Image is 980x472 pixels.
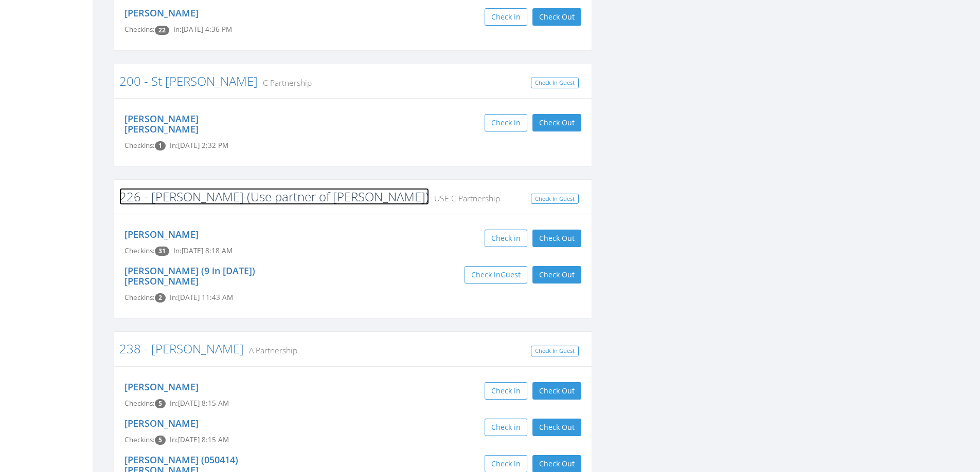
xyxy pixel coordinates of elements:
span: In: [DATE] 2:32 PM [170,141,228,150]
small: A Partnership [244,345,297,356]
small: USE C Partnership [429,193,500,204]
button: Check in [485,8,527,26]
a: 226 - [PERSON_NAME] (Use partner of [PERSON_NAME]) [119,188,429,205]
small: C Partnership [258,77,312,88]
span: Checkins: [124,435,155,444]
a: [PERSON_NAME] [124,228,199,240]
span: In: [DATE] 4:36 PM [173,25,232,34]
a: Check In Guest [531,346,579,356]
a: [PERSON_NAME] [124,381,199,393]
a: [PERSON_NAME] [124,7,199,19]
a: 238 - [PERSON_NAME] [119,340,244,357]
button: Check Out [532,8,581,26]
span: Checkins: [124,246,155,255]
span: Checkins: [124,25,155,34]
span: Guest [501,270,521,279]
span: Checkins: [124,141,155,150]
span: In: [DATE] 11:43 AM [170,293,233,302]
span: Checkin count [155,247,169,256]
a: 200 - St [PERSON_NAME] [119,72,258,89]
button: Check inGuest [465,266,527,284]
a: [PERSON_NAME] [PERSON_NAME] [124,112,199,135]
button: Check in [485,382,527,400]
button: Check in [485,114,527,131]
span: Checkin count [155,293,166,303]
button: Check Out [532,266,581,284]
a: Check In Guest [531,194,579,204]
span: Checkins: [124,399,155,408]
span: Checkin count [155,26,169,35]
span: Checkin count [155,141,166,150]
span: In: [DATE] 8:18 AM [173,246,233,255]
a: [PERSON_NAME] [124,417,199,429]
span: Checkin count [155,399,166,408]
button: Check Out [532,230,581,247]
button: Check Out [532,419,581,436]
span: Checkins: [124,293,155,302]
button: Check Out [532,382,581,400]
span: In: [DATE] 8:15 AM [170,399,229,408]
a: [PERSON_NAME] (9 in [DATE]) [PERSON_NAME] [124,265,255,287]
span: Checkin count [155,436,166,445]
button: Check in [485,230,527,247]
span: In: [DATE] 8:15 AM [170,435,229,444]
button: Check Out [532,114,581,131]
a: Check In Guest [531,78,579,88]
button: Check in [485,419,527,436]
